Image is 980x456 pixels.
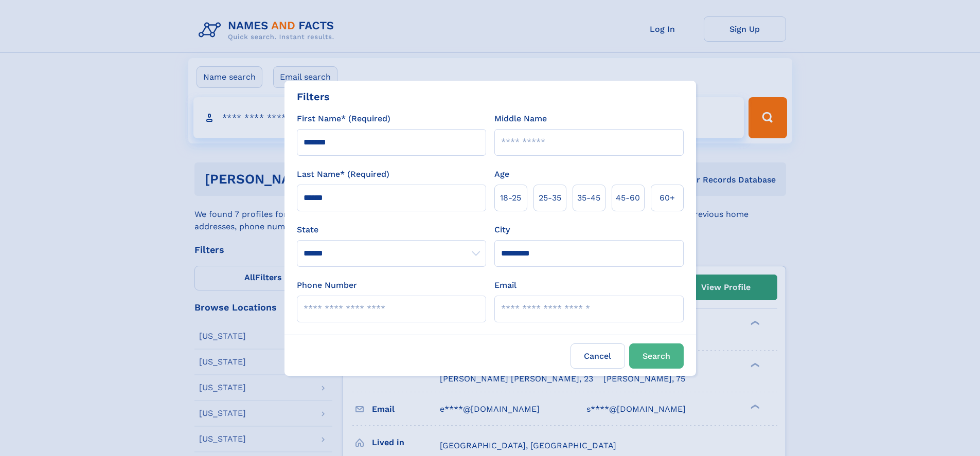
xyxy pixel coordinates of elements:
[500,192,521,204] span: 18‑25
[297,89,330,104] div: Filters
[629,343,684,369] button: Search
[297,279,357,291] label: Phone Number
[297,113,390,125] label: First Name* (Required)
[577,192,600,204] span: 35‑45
[616,192,640,204] span: 45‑60
[297,168,389,180] label: Last Name* (Required)
[494,113,547,125] label: Middle Name
[494,224,510,236] label: City
[571,343,625,369] label: Cancel
[297,224,486,236] label: State
[660,192,675,204] span: 60+
[539,192,561,204] span: 25‑35
[494,279,516,291] label: Email
[494,168,509,180] label: Age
